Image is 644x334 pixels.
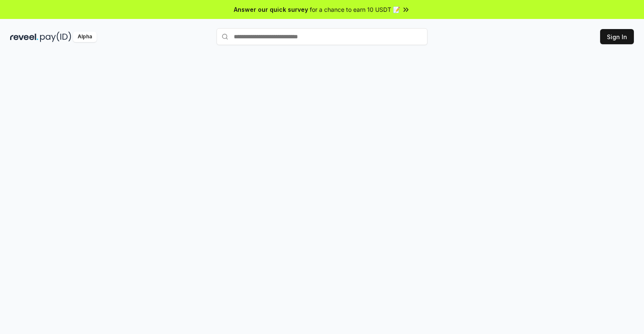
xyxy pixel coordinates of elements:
[600,29,634,44] button: Sign In
[73,32,97,42] div: Alpha
[310,5,400,14] span: for a chance to earn 10 USDT 📝
[10,32,38,42] img: reveel_dark
[40,32,71,42] img: pay_id
[234,5,308,14] span: Answer our quick survey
